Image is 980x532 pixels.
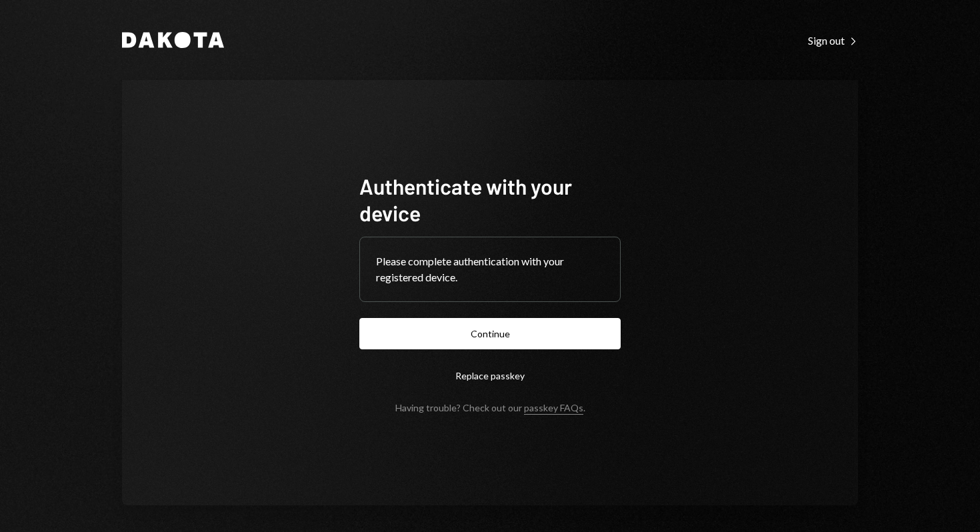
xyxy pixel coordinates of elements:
button: Replace passkey [359,360,621,391]
div: Sign out [808,34,858,47]
a: passkey FAQs [524,402,583,415]
a: Sign out [808,33,858,47]
h1: Authenticate with your device [359,173,621,226]
div: Having trouble? Check out our . [395,402,585,413]
button: Continue [359,318,621,349]
div: Please complete authentication with your registered device. [376,253,604,285]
